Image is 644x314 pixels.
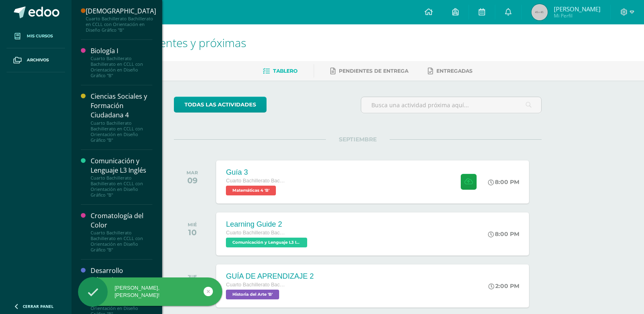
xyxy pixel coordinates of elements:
img: 45x45 [531,4,548,20]
div: [PERSON_NAME], [PERSON_NAME]! [78,284,222,299]
a: Pendientes de entrega [330,65,408,78]
a: Archivos [7,48,65,72]
div: Cromatología del Color [91,211,152,230]
a: Biología ICuarto Bachillerato Bachillerato en CCLL con Orientación en Diseño Gráfico "B" [91,46,152,78]
div: Biología I [91,46,152,56]
a: Ciencias Sociales y Formación Ciudadana 4Cuarto Bachillerato Bachillerato en CCLL con Orientación... [91,92,152,143]
span: Tablero [273,68,297,74]
span: Entregadas [436,68,473,74]
div: Desarrollo Educativo y Proyecto de Vida [91,266,152,294]
div: Cuarto Bachillerato Bachillerato en CCLL con Orientación en Diseño Gráfico "B" [86,16,156,33]
span: Cuarto Bachillerato Bachillerato en CCLL con Orientación en Diseño Gráfico [226,282,287,288]
div: Cuarto Bachillerato Bachillerato en CCLL con Orientación en Diseño Gráfico "B" [91,175,152,198]
div: Learning Guide 2 [226,220,309,229]
div: Comunicación y Lenguaje L3 Inglés [91,156,152,175]
div: JUE [188,274,197,279]
span: Comunicación y Lenguaje L3 Inglés 'B' [226,238,307,247]
span: Actividades recientes y próximas [81,35,246,50]
a: Mis cursos [7,24,65,48]
span: Archivos [27,57,49,63]
div: MAR [186,170,198,175]
div: [DEMOGRAPHIC_DATA] [86,6,156,16]
span: [PERSON_NAME] [554,5,601,13]
div: Cuarto Bachillerato Bachillerato en CCLL con Orientación en Diseño Gráfico "B" [91,56,152,78]
div: 8:00 PM [488,230,519,238]
div: Cuarto Bachillerato Bachillerato en CCLL con Orientación en Diseño Gráfico "B" [91,230,152,253]
div: Cuarto Bachillerato Bachillerato en CCLL con Orientación en Diseño Gráfico "B" [91,120,152,143]
span: Mi Perfil [554,12,601,19]
a: [DEMOGRAPHIC_DATA]Cuarto Bachillerato Bachillerato en CCLL con Orientación en Diseño Gráfico "B" [86,6,156,33]
span: Cuarto Bachillerato Bachillerato en CCLL con Orientación en Diseño Gráfico [226,178,287,184]
a: Tablero [263,65,297,78]
div: 8:00 PM [488,178,519,186]
span: SEPTIEMBRE [326,136,390,143]
span: Cerrar panel [23,303,54,309]
div: 2:00 PM [488,282,519,290]
span: Historia del Arte 'B' [226,290,279,299]
a: Entregadas [428,65,473,78]
a: Comunicación y Lenguaje L3 InglésCuarto Bachillerato Bachillerato en CCLL con Orientación en Dise... [91,156,152,198]
div: GUÍA DE APRENDIZAJE 2 [226,272,314,281]
div: MIÉ [188,222,197,227]
input: Busca una actividad próxima aquí... [361,97,541,113]
div: Ciencias Sociales y Formación Ciudadana 4 [91,92,152,120]
span: Cuarto Bachillerato Bachillerato en CCLL con Orientación en Diseño Gráfico [226,230,287,236]
div: 09 [186,175,198,185]
a: todas las Actividades [174,97,267,113]
div: Guía 3 [226,168,287,177]
span: Pendientes de entrega [339,68,408,74]
span: Mis cursos [27,33,53,39]
span: Matemáticas 4 'B' [226,186,276,195]
div: 10 [188,227,197,237]
a: Cromatología del ColorCuarto Bachillerato Bachillerato en CCLL con Orientación en Diseño Gráfico "B" [91,211,152,253]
